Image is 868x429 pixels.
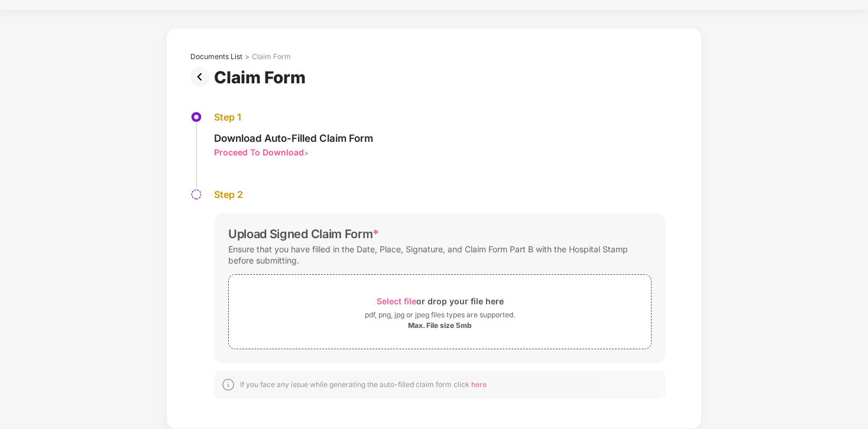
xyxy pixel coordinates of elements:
[252,52,291,61] div: Claim Form
[471,380,487,389] span: here
[228,241,652,268] div: Ensure that you have filled in the Date, Place, Signature, and Claim Form Part B with the Hospita...
[229,284,651,340] span: Select fileor drop your file herepdf, png, jpg or jpeg files types are supported.Max. File size 5mb
[190,67,214,86] img: svg+xml;base64,PHN2ZyBpZD0iUHJldi0zMngzMiIgeG1sbnM9Imh0dHA6Ly93d3cudzMub3JnLzIwMDAvc3ZnIiB3aWR0aD...
[214,188,666,201] div: Step 2
[228,227,379,241] div: Upload Signed Claim Form
[190,111,202,123] img: svg+xml;base64,PHN2ZyBpZD0iU3RlcC1BY3RpdmUtMzJ4MzIiIHhtbG5zPSJodHRwOi8vd3d3LnczLm9yZy8yMDAwL3N2Zy...
[365,309,515,321] div: pdf, png, jpg or jpeg files types are supported.
[190,52,242,61] div: Documents List
[245,52,250,61] div: >
[214,111,373,123] div: Step 1
[221,378,235,392] img: svg+xml;base64,PHN2ZyBpZD0iSW5mb18tXzMyeDMyIiBkYXRhLW5hbWU9IkluZm8gLSAzMngzMiIgeG1sbnM9Imh0dHA6Ly...
[304,148,309,157] span: >
[408,321,472,330] div: Max. File size 5mb
[214,147,304,158] div: Proceed To Download
[190,188,202,200] img: svg+xml;base64,PHN2ZyBpZD0iU3RlcC1QZW5kaW5nLTMyeDMyIiB4bWxucz0iaHR0cDovL3d3dy53My5vcmcvMjAwMC9zdm...
[377,293,504,309] div: or drop your file here
[240,380,487,389] div: If you face any issue while generating the auto-filled claim form click
[377,296,416,306] span: Select file
[214,132,373,145] div: Download Auto-Filled Claim Form
[214,67,310,87] div: Claim Form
